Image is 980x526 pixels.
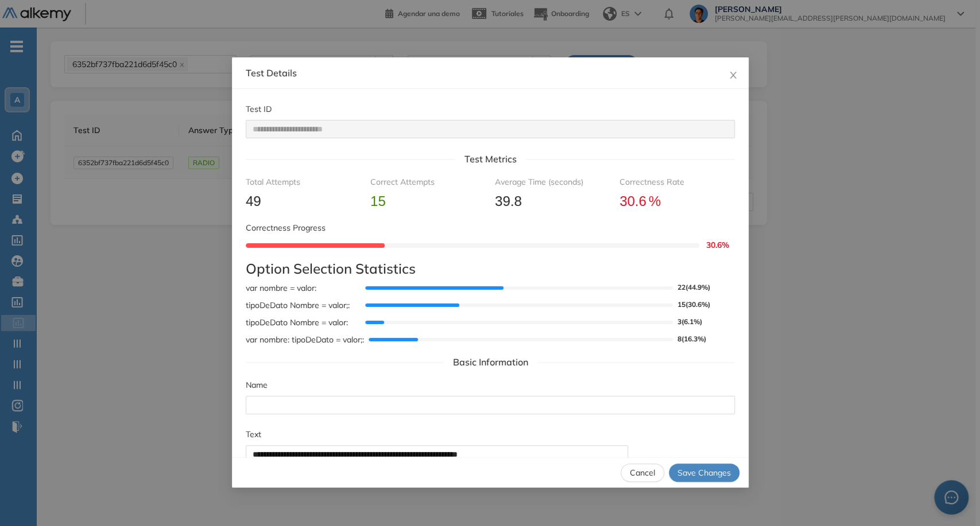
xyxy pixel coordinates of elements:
button: Save Changes [669,463,739,482]
span: tipoDeDato Nombre = valor : [246,316,361,329]
span: Correctness Progress [246,223,326,233]
span: 8 ( 16.3 %) [677,334,735,345]
span: Test Metrics [455,152,525,166]
label: Test ID [246,103,272,115]
button: Close [718,57,749,88]
span: .6 [634,193,646,209]
span: close [729,71,738,80]
button: Cancel [621,463,664,482]
div: Average Time (seconds) [495,176,610,188]
span: Save Changes [677,466,731,479]
span: Basic Information [443,355,537,369]
label: Text [246,428,261,441]
h4: Option Selection Statistics [246,260,735,277]
span: var nombre: tipoDeDato = valor; : [246,333,364,346]
span: 22 ( 44.9 %) [677,282,735,293]
span: 15 [370,193,386,209]
span: 49 [246,193,261,209]
div: Test Details [246,67,735,79]
span: % [648,190,660,212]
span: 30 [619,193,635,209]
div: Total Attempts [246,176,361,188]
input: Name [246,396,735,414]
span: 30.6 % [706,239,735,251]
span: 3 ( 6.1 %) [677,317,735,328]
span: 39 [495,193,510,209]
span: var nombre = valor : [246,282,361,294]
div: Correctness Rate [619,176,735,188]
span: 15 ( 30.6 %) [677,299,735,310]
label: Name [246,379,268,391]
span: .8 [510,193,521,209]
span: Cancel [630,466,655,479]
textarea: Text [246,445,628,489]
div: Correct Attempts [370,176,486,188]
span: tipoDeDato Nombre = valor; : [246,299,361,311]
